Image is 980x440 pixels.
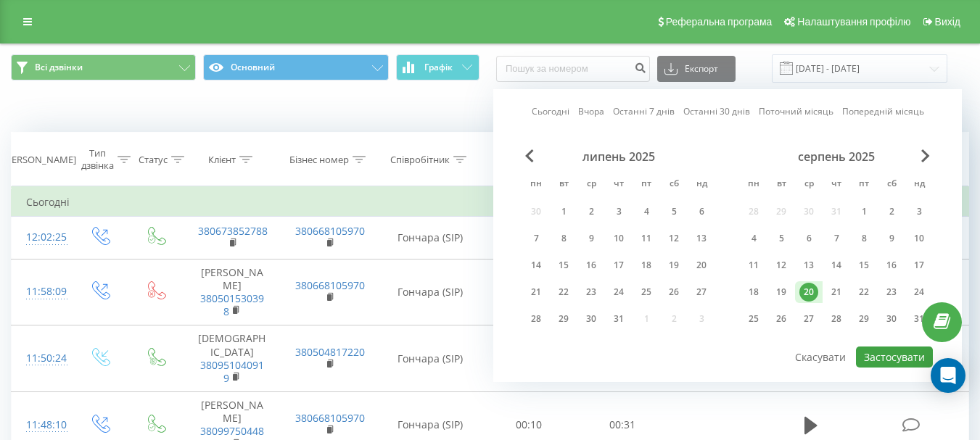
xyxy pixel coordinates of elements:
[200,291,264,318] a: 380501530398
[827,229,846,248] div: 7
[580,174,602,196] abbr: середа
[853,174,875,196] abbr: п’ятниця
[139,154,168,166] div: Статус
[554,283,573,302] div: 22
[609,256,628,275] div: 17
[605,201,633,223] div: чт 3 лип 2025 р.
[842,104,924,118] a: Попередній місяць
[744,310,763,328] div: 25
[905,201,933,223] div: нд 3 серп 2025 р.
[396,54,479,80] button: Графік
[850,254,878,276] div: пт 15 серп 2025 р.
[688,228,715,249] div: нд 13 лип 2025 р.
[11,54,196,80] button: Всі дзвінки
[692,202,711,221] div: 6
[692,283,711,302] div: 27
[482,259,576,325] td: 00:33
[605,281,633,303] div: чт 24 лип 2025 р.
[770,174,792,196] abbr: вівторок
[582,283,601,302] div: 23
[666,16,773,28] span: Реферальна програма
[787,346,854,368] button: Скасувати
[878,228,905,249] div: сб 9 серп 2025 р.
[208,154,236,166] div: Клієнт
[855,256,873,275] div: 15
[772,229,791,248] div: 5
[772,310,791,328] div: 26
[605,308,633,330] div: чт 31 лип 2025 р.
[692,229,711,248] div: 13
[882,202,901,221] div: 2
[799,310,818,328] div: 27
[908,174,930,196] abbr: неділя
[522,149,715,164] div: липень 2025
[740,149,933,164] div: серпень 2025
[550,254,577,276] div: вт 15 лип 2025 р.
[799,256,818,275] div: 13
[882,283,901,302] div: 23
[295,411,365,425] a: 380668105970
[26,278,57,306] div: 11:58:09
[660,228,688,249] div: сб 12 лип 2025 р.
[921,149,930,162] span: Next Month
[905,228,933,249] div: нд 10 серп 2025 р.
[744,256,763,275] div: 11
[525,149,534,162] span: Previous Month
[577,228,605,249] div: ср 9 лип 2025 р.
[613,104,675,118] a: Останні 7 днів
[905,281,933,303] div: нд 24 серп 2025 р.
[827,283,846,302] div: 21
[855,310,873,328] div: 29
[637,229,656,248] div: 11
[633,281,660,303] div: пт 25 лип 2025 р.
[553,174,575,196] abbr: вівторок
[577,308,605,330] div: ср 30 лип 2025 р.
[878,308,905,330] div: сб 30 серп 2025 р.
[578,104,604,118] a: Вчора
[910,256,928,275] div: 17
[878,254,905,276] div: сб 16 серп 2025 р.
[577,201,605,223] div: ср 2 лип 2025 р.
[823,281,850,303] div: чт 21 серп 2025 р.
[759,104,833,118] a: Поточний місяць
[482,217,576,259] td: 00:26
[664,283,683,302] div: 26
[740,308,767,330] div: пн 25 серп 2025 р.
[910,229,928,248] div: 10
[550,308,577,330] div: вт 29 лип 2025 р.
[550,201,577,223] div: вт 1 лип 2025 р.
[823,254,850,276] div: чт 14 серп 2025 р.
[577,254,605,276] div: ср 16 лип 2025 р.
[482,325,576,392] td: 00:12
[910,283,928,302] div: 24
[935,16,960,28] span: Вихід
[740,228,767,249] div: пн 4 серп 2025 р.
[378,217,482,259] td: Гончара (SIP)
[378,325,482,392] td: Гончара (SIP)
[637,202,656,221] div: 4
[823,308,850,330] div: чт 28 серп 2025 р.
[910,310,928,328] div: 31
[3,154,76,166] div: [PERSON_NAME]
[767,228,795,249] div: вт 5 серп 2025 р.
[881,174,902,196] abbr: субота
[882,256,901,275] div: 16
[550,228,577,249] div: вт 8 лип 2025 р.
[664,202,683,221] div: 5
[198,224,268,238] a: 380673852788
[799,283,818,302] div: 20
[81,147,114,172] div: Тип дзвінка
[688,201,715,223] div: нд 6 лип 2025 р.
[550,281,577,303] div: вт 22 лип 2025 р.
[825,174,847,196] abbr: четвер
[856,346,933,368] button: Застосувати
[554,202,573,221] div: 1
[691,174,712,196] abbr: неділя
[795,254,823,276] div: ср 13 серп 2025 р.
[882,310,901,328] div: 30
[609,283,628,302] div: 24
[609,202,628,221] div: 3
[295,224,365,238] a: 380668105970
[633,201,660,223] div: пт 4 лип 2025 р.
[496,56,650,82] input: Пошук за номером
